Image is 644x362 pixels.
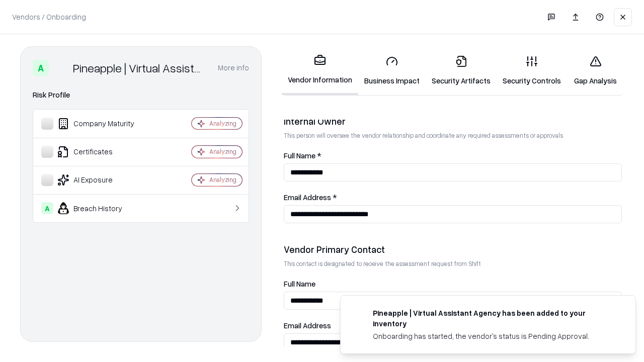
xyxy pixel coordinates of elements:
div: Pineapple | Virtual Assistant Agency has been added to your inventory [373,308,611,329]
div: A [33,60,49,76]
div: Company Maturity [41,118,162,130]
div: Vendor Primary Contact [284,243,622,255]
label: Full Name * [284,152,622,159]
img: trypineapple.com [353,308,365,320]
button: More info [218,59,249,77]
div: Breach History [41,202,162,214]
div: Internal Owner [284,115,622,127]
div: AI Exposure [41,174,162,186]
a: Vendor Information [282,46,358,95]
p: This person will oversee the vendor relationship and coordinate any required assessments or appro... [284,131,622,140]
div: A [41,202,53,214]
a: Security Artifacts [426,47,497,94]
div: Onboarding has started, the vendor's status is Pending Approval. [373,331,611,341]
label: Email Address * [284,194,622,201]
p: This contact is designated to receive the assessment request from Shift [284,259,622,268]
div: Analyzing [209,119,236,128]
img: Pineapple | Virtual Assistant Agency [53,60,69,76]
label: Full Name [284,280,622,288]
div: Certificates [41,146,162,158]
p: Vendors / Onboarding [12,12,86,22]
a: Business Impact [358,47,426,94]
div: Pineapple | Virtual Assistant Agency [73,60,206,76]
div: Analyzing [209,147,236,156]
div: Analyzing [209,175,236,184]
label: Email Address [284,322,622,329]
div: Risk Profile [33,89,249,101]
a: Gap Analysis [567,47,624,94]
a: Security Controls [497,47,567,94]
